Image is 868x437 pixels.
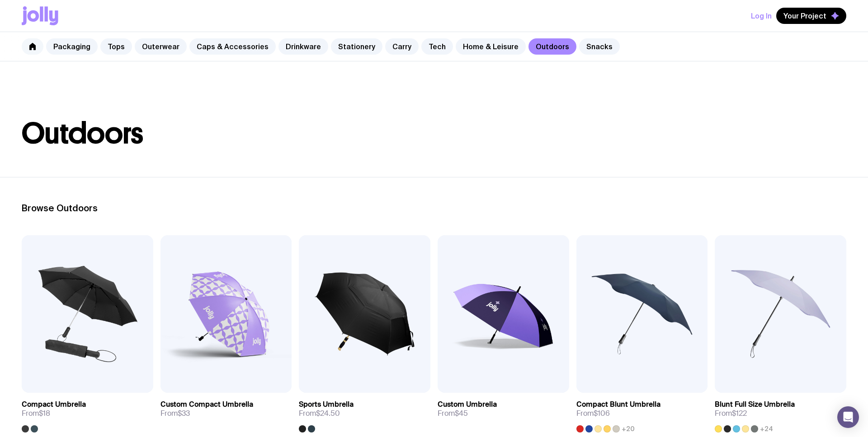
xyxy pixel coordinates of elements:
span: +24 [760,425,773,432]
h2: Browse Outdoors [22,203,846,214]
a: Custom Compact UmbrellaFrom$33 [160,393,292,425]
a: Custom UmbrellaFrom$45 [438,393,569,425]
h3: Custom Umbrella [438,400,497,409]
span: Your Project [783,11,826,20]
span: From [715,409,747,418]
a: Sports UmbrellaFrom$24.50 [299,393,430,432]
h3: Compact Umbrella [22,400,86,409]
a: Compact UmbrellaFrom$18 [22,393,153,432]
a: Tech [421,38,453,55]
button: Your Project [776,8,846,24]
span: From [299,409,340,418]
a: Outdoors [528,38,576,55]
a: Carry [385,38,419,55]
a: Tops [100,38,132,55]
span: From [438,409,468,418]
div: Open Intercom Messenger [837,406,859,428]
a: Outerwear [135,38,187,55]
span: +20 [622,425,635,432]
h3: Compact Blunt Umbrella [576,400,660,409]
span: $24.50 [316,409,340,418]
span: From [576,409,610,418]
button: Log In [751,8,772,24]
a: Caps & Accessories [189,38,276,55]
a: Snacks [579,38,620,55]
a: Compact Blunt UmbrellaFrom$106+20 [576,393,708,432]
span: $122 [732,409,747,418]
span: From [22,409,50,418]
span: $33 [178,409,190,418]
span: From [160,409,190,418]
a: Drinkware [278,38,328,55]
span: $45 [455,409,468,418]
span: $106 [594,409,610,418]
a: Packaging [46,38,98,55]
h3: Custom Compact Umbrella [160,400,253,409]
h3: Blunt Full Size Umbrella [715,400,795,409]
a: Blunt Full Size UmbrellaFrom$122+24 [715,393,846,432]
h1: Outdoors [22,119,846,148]
a: Home & Leisure [456,38,526,55]
a: Stationery [331,38,382,55]
span: $18 [39,409,50,418]
h3: Sports Umbrella [299,400,354,409]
